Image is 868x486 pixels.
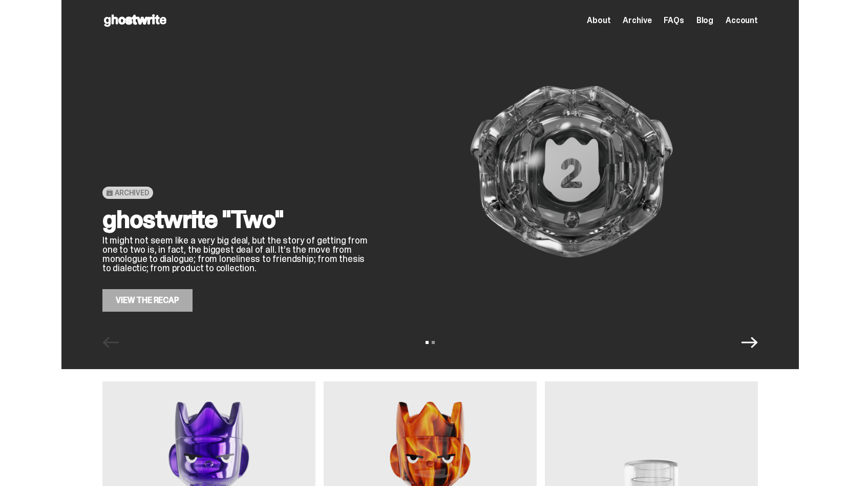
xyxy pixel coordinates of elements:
[742,334,758,351] button: Next
[664,16,684,25] a: FAQs
[115,189,149,197] span: Archived
[587,16,610,25] a: About
[623,16,651,25] a: Archive
[432,341,435,344] button: View slide 2
[102,207,369,232] h2: ghostwrite "Two"
[696,16,713,25] a: Blog
[426,341,429,344] button: View slide 1
[726,16,758,25] a: Account
[102,236,369,273] p: It might not seem like a very big deal, but the story of getting from one to two is, in fact, the...
[385,32,758,312] img: ghostwrite "Two"
[102,289,193,312] a: View the Recap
